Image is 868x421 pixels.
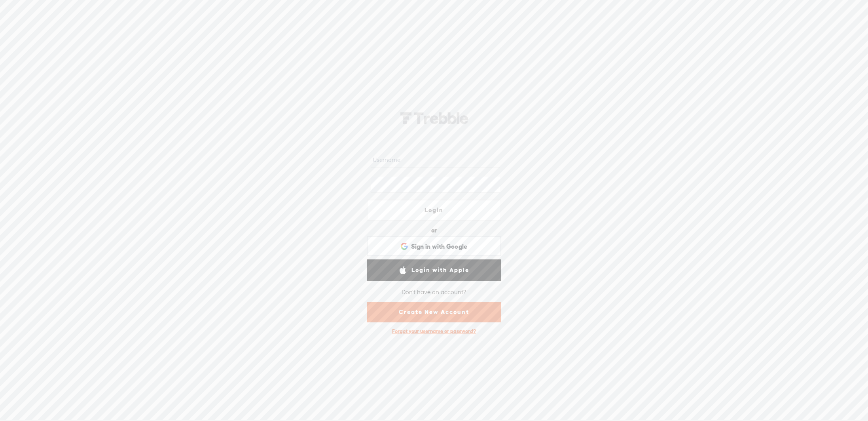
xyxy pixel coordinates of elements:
[371,152,500,168] input: Username
[388,324,480,339] div: Forgot your username or password?
[367,236,501,256] div: Sign in with Google
[431,224,437,237] div: or
[367,302,501,322] a: Create New Account
[367,200,501,221] a: Login
[367,259,501,281] a: Login with Apple
[411,242,468,251] span: Sign in with Google
[402,284,466,300] div: Don't have an account?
